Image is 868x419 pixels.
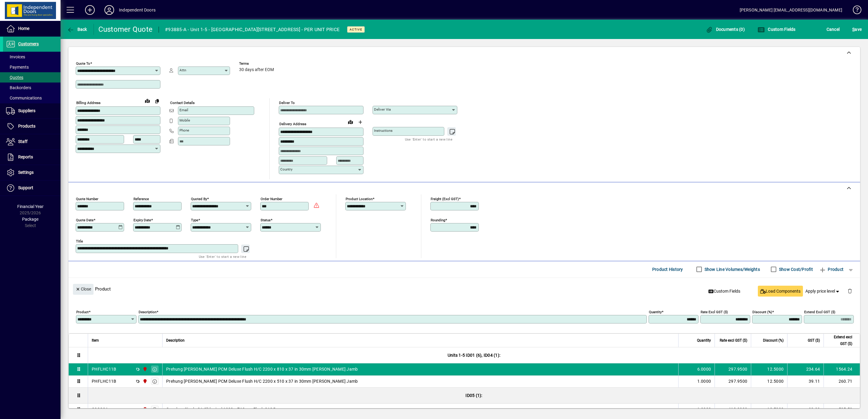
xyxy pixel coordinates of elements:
[704,24,746,35] button: Documents (0)
[346,117,355,127] a: View on map
[18,139,28,144] span: Staff
[18,41,39,46] span: Customers
[166,366,358,372] span: Prehung [PERSON_NAME] PCM Deluxe Flush H/C 2200 x 810 x 37 in 30mm [PERSON_NAME] Jamb
[191,197,207,201] mat-label: Quoted by
[718,366,747,372] div: 297.9500
[261,197,282,201] mat-label: Order number
[191,218,198,222] mat-label: Type
[787,404,824,416] td: 80.33
[843,288,857,294] app-page-header-button: Delete
[843,284,857,298] button: Delete
[6,75,23,80] span: Quotes
[76,310,89,314] mat-label: Product
[824,363,860,375] td: 1564.24
[179,118,190,122] mat-label: Mobile
[756,24,797,35] button: Custom Fields
[825,24,841,35] button: Cancel
[3,134,61,149] a: Staff
[279,101,295,105] mat-label: Deliver To
[119,5,156,15] div: Independent Doors
[98,24,153,34] div: Customer Quote
[697,406,711,412] span: 1.0000
[760,288,801,294] span: Load Components
[179,108,188,112] mat-label: Email
[3,180,61,196] a: Support
[3,119,61,134] a: Products
[703,266,760,272] label: Show Line Volumes/Weights
[6,65,29,70] span: Payments
[17,204,44,209] span: Financial Year
[92,366,116,372] div: PHFLHC11B
[3,21,61,36] a: Home
[133,218,151,222] mat-label: Expiry date
[166,378,358,384] span: Prehung [PERSON_NAME] PCM Deluxe Flush H/C 2200 x 510 x 37 in 30mm [PERSON_NAME] Jamb
[6,85,31,90] span: Backorders
[3,62,61,72] a: Payments
[350,28,362,31] span: Active
[199,253,246,260] mat-hint: Use 'Enter' to start a new line
[239,62,275,66] span: Terms
[374,107,391,112] mat-label: Deliver via
[92,406,108,412] div: CSCO36
[141,406,148,413] span: Christchurch
[752,310,772,314] mat-label: Discount (%)
[141,366,148,372] span: Christchurch
[751,363,787,375] td: 12.5000
[3,165,61,180] a: Settings
[18,154,33,159] span: Reports
[355,117,365,127] button: Choose address
[3,103,61,119] a: Suppliers
[239,67,274,72] span: 30 days after EOM
[133,197,149,201] mat-label: Reference
[179,128,189,132] mat-label: Phone
[803,286,843,297] button: Apply price level
[705,27,745,32] span: Documents (0)
[179,68,186,72] mat-label: Attn
[76,218,94,222] mat-label: Quote date
[778,266,813,272] label: Show Cost/Profit
[71,286,95,291] app-page-header-button: Close
[6,96,42,100] span: Communications
[280,167,292,171] mat-label: Country
[808,337,820,344] span: GST ($)
[18,185,33,190] span: Support
[751,375,787,388] td: 12.5000
[718,378,747,384] div: 297.9500
[3,72,61,83] a: Quotes
[787,375,824,388] td: 39.11
[346,197,373,201] mat-label: Product location
[827,334,852,347] span: Extend excl GST ($)
[76,61,90,66] mat-label: Quote To
[852,27,855,32] span: S
[92,337,99,344] span: Item
[649,310,662,314] mat-label: Quantity
[827,24,840,34] span: Cancel
[819,265,843,274] span: Product
[75,284,91,294] span: Close
[652,265,683,274] span: Product History
[824,404,860,416] td: 535.50
[3,83,61,93] a: Backorders
[100,5,119,15] button: Profile
[650,264,686,275] button: Product History
[787,363,824,375] td: 234.64
[3,150,61,165] a: Reports
[848,1,860,21] a: Knowledge Base
[720,337,747,344] span: Rate excl GST ($)
[851,24,863,35] button: Save
[431,218,445,222] mat-label: Rounding
[166,337,185,344] span: Description
[697,378,711,384] span: 1.0000
[18,26,29,31] span: Home
[718,406,747,412] div: 612.0000
[816,264,847,275] button: Product
[3,93,61,103] a: Communications
[166,406,283,412] span: Cowdroy Single CA Slider incl 1980 x 710mm Flush S1S Door
[261,218,271,222] mat-label: Status
[80,5,100,15] button: Add
[431,197,459,201] mat-label: Freight (excl GST)
[165,25,340,34] div: #93885-A - Unit 1-5 - [GEOGRAPHIC_DATA][STREET_ADDRESS] - PER UNIT PRICE
[709,288,741,294] span: Custom Fields
[706,286,743,297] button: Custom Fields
[758,27,796,32] span: Custom Fields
